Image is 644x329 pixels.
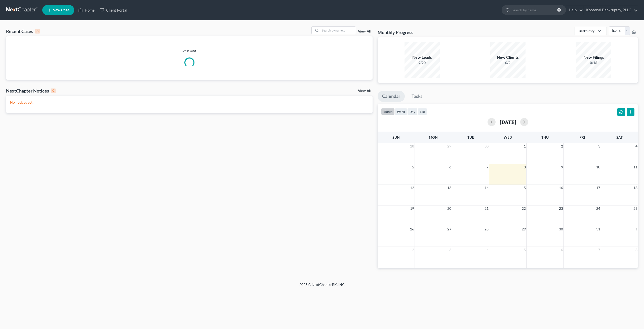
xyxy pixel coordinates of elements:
span: 23 [558,205,563,212]
div: 0 [35,29,40,34]
a: Client Portal [97,6,130,15]
span: 28 [410,143,415,149]
span: Tue [467,135,474,139]
span: 18 [633,185,638,191]
a: Home [76,6,97,15]
input: Search by name... [320,27,356,34]
span: 27 [447,226,452,232]
a: View All [358,89,371,93]
span: 28 [484,226,489,232]
span: 17 [596,185,601,191]
span: 21 [484,205,489,212]
span: 13 [447,185,452,191]
div: New Filings [576,54,611,60]
span: 14 [484,185,489,191]
span: 5 [523,247,526,253]
span: 25 [633,205,638,212]
span: 30 [558,226,563,232]
button: week [395,108,407,115]
a: Tasks [407,91,427,102]
span: 4 [486,247,489,253]
a: View All [358,30,371,33]
span: New Case [53,8,69,12]
span: 2 [560,143,563,149]
span: 20 [447,205,452,212]
span: 22 [521,205,526,212]
span: 16 [558,185,563,191]
span: 29 [447,143,452,149]
span: 1 [523,143,526,149]
span: 8 [523,164,526,170]
div: 0 [51,88,56,93]
button: day [407,108,418,115]
p: Please wait... [6,48,373,53]
span: 6 [560,247,563,253]
div: Recent Cases [6,28,40,34]
span: Wed [504,135,512,139]
button: list [418,108,427,115]
div: Bankruptcy [579,29,594,33]
a: Calendar [378,91,405,102]
span: Sat [616,135,623,139]
div: 9/20 [405,60,440,65]
input: Search by name... [512,5,558,15]
p: No notices yet! [10,100,369,105]
span: 12 [410,185,415,191]
span: 9 [560,164,563,170]
div: NextChapter Notices [6,88,56,94]
span: 3 [598,143,601,149]
h2: [DATE] [500,119,516,125]
h3: Monthly Progress [378,29,413,35]
span: 29 [521,226,526,232]
span: 3 [449,247,452,253]
span: 4 [635,143,638,149]
span: 7 [598,247,601,253]
span: 15 [521,185,526,191]
button: month [381,108,395,115]
span: Thu [541,135,549,139]
span: 26 [410,226,415,232]
div: 0/16 [576,60,611,65]
span: 24 [596,205,601,212]
span: Fri [580,135,585,139]
div: 0/2 [490,60,526,65]
span: 19 [410,205,415,212]
div: New Clients [490,54,526,60]
span: 6 [449,164,452,170]
span: 5 [412,164,415,170]
span: Sun [392,135,400,139]
span: 31 [596,226,601,232]
span: 8 [635,247,638,253]
span: 2 [412,247,415,253]
div: New Leads [405,54,440,60]
span: 1 [635,226,638,232]
span: 7 [486,164,489,170]
span: 30 [484,143,489,149]
div: 2025 © NextChapterBK, INC [179,282,465,291]
a: Help [566,6,583,15]
span: 11 [633,164,638,170]
a: Kootenai Bankruptcy, PLLC [584,6,638,15]
span: 10 [596,164,601,170]
span: Mon [429,135,438,139]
